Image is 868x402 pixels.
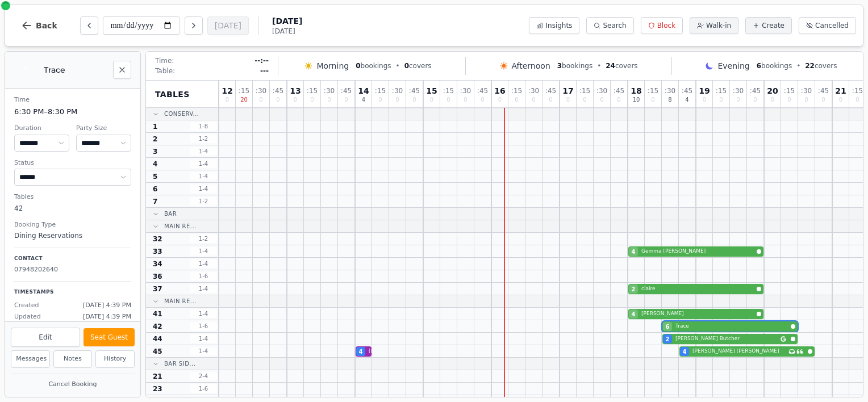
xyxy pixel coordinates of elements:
span: 0 [464,97,467,103]
span: : 30 [733,87,744,94]
span: 6 [153,185,157,194]
span: 2 [666,335,670,344]
span: 44 [153,334,162,344]
span: : 30 [528,87,539,94]
span: 0 [395,97,399,103]
span: 17 [562,87,573,95]
span: Evening [717,60,749,72]
span: Time: [155,56,174,65]
span: : 30 [665,87,675,94]
span: Trace [675,323,788,330]
span: : 30 [256,87,266,94]
div: T [14,58,37,81]
button: Next day [185,16,203,35]
span: Tables [155,89,190,100]
span: Insights [545,21,572,30]
span: 20 [767,87,778,95]
span: 41 [153,309,162,319]
button: [DATE] [207,16,249,35]
span: : 45 [273,87,283,94]
span: 1 - 2 [190,135,217,143]
button: Seat Guest [84,328,135,346]
span: : 15 [852,87,863,94]
span: 1 - 6 [190,322,217,330]
span: --- [260,66,269,76]
button: Block [641,17,683,34]
span: : 15 [716,87,727,94]
span: : 45 [614,87,624,94]
span: 2 [632,285,636,294]
span: 37 [153,284,162,294]
span: 4 [683,347,687,356]
span: Morning [316,60,349,72]
span: 0 [600,97,603,103]
span: : 30 [596,87,607,94]
span: 3 [153,147,157,156]
span: 1 - 4 [190,334,217,343]
span: bookings [557,61,592,70]
span: [DATE] 4:39 PM [83,312,131,322]
span: 0 [412,97,416,103]
span: 0 [344,97,348,103]
span: 0 [498,97,502,103]
span: 0 [736,97,740,103]
span: 1 - 2 [190,197,217,206]
span: : 15 [784,87,795,94]
span: 42 [153,322,162,331]
span: Main Re... [164,222,197,231]
span: 0 [549,97,552,103]
span: 15 [426,87,437,95]
span: 0 [515,97,518,103]
span: Bar Sid... [164,359,195,368]
span: 0 [404,62,409,70]
span: [DATE] [272,27,302,36]
span: : 30 [392,87,403,94]
h2: Trace [44,64,106,76]
span: 0 [430,97,433,103]
button: Previous day [80,16,98,35]
span: 19 [699,87,710,95]
span: [DATE] 4:39 PM [83,301,131,311]
span: : 15 [239,87,249,94]
span: 33 [153,247,162,256]
span: 20 [240,97,248,103]
dd: 6:30 PM – 8:30 PM [14,106,131,118]
span: 2 - 4 [190,372,217,380]
span: Bar [164,210,177,218]
span: [PERSON_NAME] Butcher [675,335,778,343]
span: [PERSON_NAME] [PERSON_NAME] [692,347,786,355]
span: Create [762,21,784,30]
span: 36 [153,272,162,281]
span: 5 [153,172,157,181]
p: Timestamps [14,288,131,296]
svg: Google booking [781,336,786,342]
span: 0 [566,97,570,103]
button: Edit [11,328,80,347]
span: 1 [153,122,157,131]
span: 0 [651,97,654,103]
p: Contact [14,255,131,263]
span: • [396,61,400,70]
span: Block [657,21,675,30]
span: 32 [153,235,162,244]
span: : 45 [750,87,761,94]
span: 24 [606,62,615,70]
span: 0 [259,97,262,103]
span: 8 [668,97,671,103]
span: Search [603,21,626,30]
dt: Booking Type [14,220,131,230]
svg: Customer message [796,348,803,355]
span: 22 [805,62,815,70]
span: : 15 [511,87,522,94]
span: : 30 [801,87,812,94]
span: 0 [327,97,331,103]
button: Back [12,12,66,39]
span: 3 [557,62,562,70]
button: Search [586,17,633,34]
span: 21 [835,87,846,95]
span: 23 [153,384,162,393]
span: 1 - 6 [190,384,217,393]
span: 34 [153,259,162,269]
span: 0 [753,97,757,103]
span: : 45 [477,87,488,94]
